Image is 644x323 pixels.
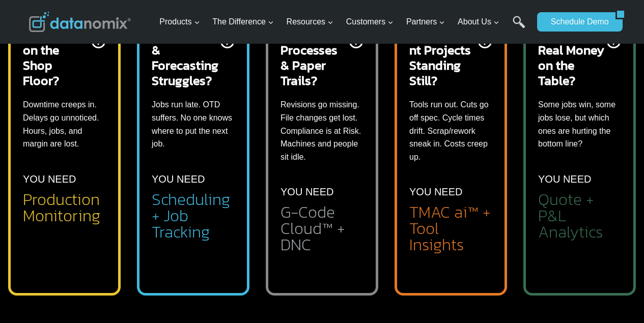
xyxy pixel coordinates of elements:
[513,16,525,39] a: Search
[23,27,90,88] h2: Flying Blind on the Shop Floor?
[5,143,169,318] iframe: Popup CTA
[152,27,218,88] h2: Scheduling & Forecasting Struggles?
[538,98,621,150] p: Some jobs win, some jobs lose, but which ones are hurting the bottom line?
[537,12,615,32] a: Schedule Demo
[281,184,333,200] p: YOU NEED
[409,27,476,88] h2: Improvement Projects Standing Still?
[29,12,131,32] img: Datanomix
[538,191,621,240] h2: Quote + P&L Analytics
[138,227,172,234] a: Privacy Policy
[458,15,499,28] span: About Us
[229,126,268,135] span: State/Region
[281,204,363,253] h2: G-Code Cloud™ + DNC
[287,15,333,28] span: Resources
[281,27,347,88] h2: Manual Processes & Paper Trails?
[406,15,445,28] span: Partners
[409,98,492,163] p: Tools run out. Cuts go off spec. Cycle times drift. Scrap/rework sneak in. Costs creep up.
[155,6,532,39] nav: Primary Navigation
[212,15,274,28] span: The Difference
[538,27,605,88] h2: Leaving Real Money on the Table?
[538,171,591,187] p: YOU NEED
[23,98,106,150] p: Downtime creeps in. Delays go unnoticed. Hours, jobs, and margin are lost.
[152,171,205,187] p: YOU NEED
[409,184,462,200] p: YOU NEED
[152,98,235,150] p: Jobs run late. OTD suffers. No one knows where to put the next job.
[114,227,129,234] a: Terms
[229,1,262,10] span: Last Name
[281,98,363,163] p: Revisions go missing. File changes get lost. Compliance is at Risk. Machines and people sit idle.
[159,15,200,28] span: Products
[229,42,275,51] span: Phone number
[346,15,394,28] span: Customers
[152,191,235,240] h2: Scheduling + Job Tracking
[409,204,492,253] h2: TMAC ai™ + Tool Insights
